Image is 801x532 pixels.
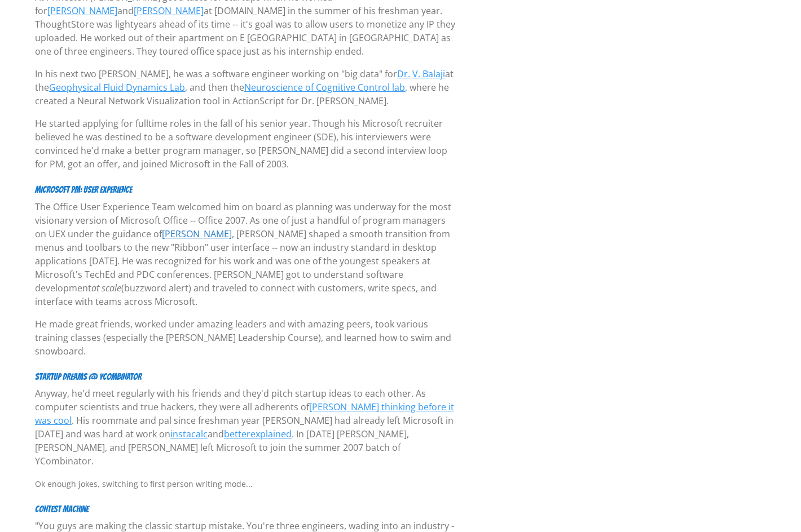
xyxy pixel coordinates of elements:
[35,67,456,108] p: In his next two [PERSON_NAME], he was a software engineer working on "big data" for at the , and ...
[91,282,121,294] em: at scale
[134,5,204,17] a: [PERSON_NAME]
[49,81,185,94] a: Geophysical Fluid Dynamics Lab
[35,317,456,358] p: He made great friends, worked under amazing leaders and with amazing peers, took various training...
[35,117,456,171] p: He started applying for fulltime roles in the fall of his senior year. Though his Microsoft recru...
[224,428,292,440] a: betterexplained
[35,504,456,515] h6: CONTEST MACHINE
[170,428,208,440] a: instacalc
[244,81,405,94] a: Neuroscience of Cognitive Control lab
[35,478,253,489] small: Ok enough jokes, switching to first person writing mode...
[35,184,456,195] h6: MICROSOFT PM: USER EXPERIENCE
[35,401,454,427] a: [PERSON_NAME] thinking before it was cool
[35,371,456,382] h6: STARTUP DREAMS @ YCOMBINATOR
[35,387,456,468] p: Anyway, he'd meet regularly with his friends and they'd pitch startup ideas to each other. As com...
[47,5,117,17] a: [PERSON_NAME]
[397,68,445,80] a: Dr. V. Balaji
[162,228,232,240] a: [PERSON_NAME]
[35,200,456,308] p: The Office User Experience Team welcomed him on board as planning was underway for the most visio...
